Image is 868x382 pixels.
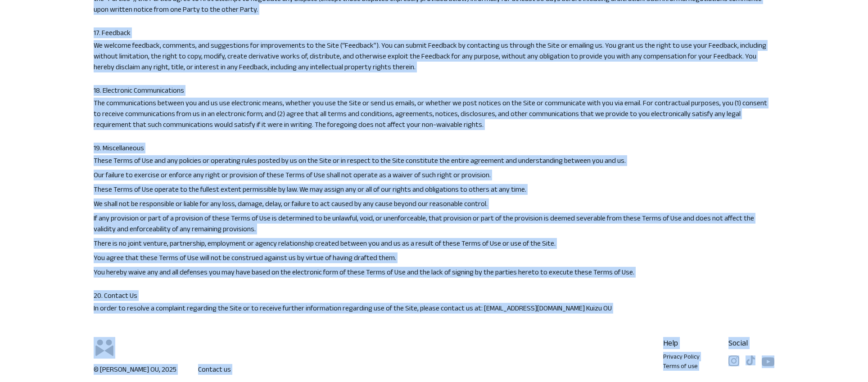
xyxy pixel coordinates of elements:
[663,352,700,361] a: Privacy Policy
[94,155,774,166] p: These Terms of Use and any policies or operating rules posted by us on the Site or in respect to ...
[94,17,774,38] p: 17. Feedback
[94,74,774,96] p: 18. Electronic Communications
[663,337,700,349] p: Help
[663,361,700,371] a: Terms of use
[198,364,231,375] a: Contact us
[94,213,774,234] p: If any provision or part of a provision of these Terms of Use is determined to be unlawful, void,...
[94,364,176,375] p: © [PERSON_NAME] OU, 2025
[94,98,774,130] p: The communications between you and us use electronic means, whether you use the Site or send us e...
[94,279,774,301] p: 20. Contact Us
[94,303,774,314] p: In order to resolve a complaint regarding the Site or to receive further information regarding us...
[94,40,774,72] p: We welcome feedback, comments, and suggestions for improvements to the Site (“Feedback”). You can...
[746,355,755,365] img: Follow us on social media
[728,337,774,349] p: Social
[94,337,115,359] img: logoicon
[728,355,739,366] img: Follow us on social media
[94,198,774,209] p: We shall not be responsible or liable for any loss, damage, delay, or failure to act caused by an...
[94,132,774,153] p: 19. Miscellaneous
[94,170,774,180] p: Our failure to exercise or enforce any right or provision of these Terms of Use shall not operate...
[94,184,774,195] p: These Terms of Use operate to the fullest extent permissible by law. We may assign any or all of ...
[94,252,774,263] p: You agree that these Terms of Use will not be construed against us by virtue of having drafted them.
[94,267,774,278] p: You hereby waive any and all defenses you may have based on the electronic form of these Terms of...
[762,355,774,368] img: Follow us on social media
[94,238,774,249] p: There is no joint venture, partnership, employment or agency relationship created between you and...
